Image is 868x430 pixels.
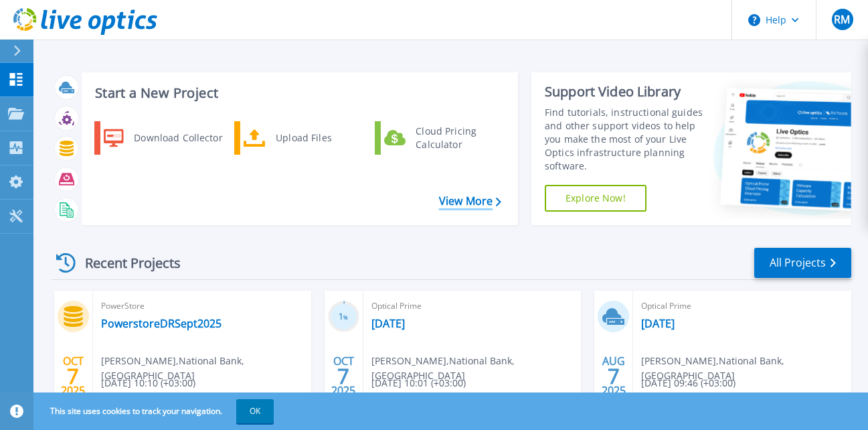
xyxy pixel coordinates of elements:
span: This site uses cookies to track your navigation. [37,399,274,423]
div: Recent Projects [52,246,199,279]
a: [DATE] [641,317,675,330]
span: Optical Prime [371,299,574,313]
span: PowerStore [101,299,303,313]
a: All Projects [754,248,851,278]
a: Explore Now! [545,185,646,212]
a: PowerstoreDRSept2025 [101,317,222,330]
span: Optical Prime [641,299,843,313]
span: [DATE] 10:01 (+03:00) [371,376,466,390]
button: OK [236,399,274,423]
span: RM [834,14,850,25]
span: [PERSON_NAME] , National Bank, [GEOGRAPHIC_DATA] [371,354,582,383]
div: OCT 2025 [331,352,356,401]
span: [PERSON_NAME] , National Bank, [GEOGRAPHIC_DATA] [101,354,311,383]
a: View More [439,195,501,208]
a: Cloud Pricing Calculator [375,121,512,155]
div: Find tutorials, instructional guides and other support videos to help you make the most of your L... [545,106,703,173]
span: [DATE] 10:10 (+03:00) [101,376,195,390]
a: [DATE] [371,317,405,330]
div: Upload Files [269,125,368,151]
a: Download Collector [94,121,232,155]
div: Cloud Pricing Calculator [409,125,508,151]
span: % [343,313,348,321]
span: 7 [608,370,620,382]
div: AUG 2025 [601,352,626,401]
span: [PERSON_NAME] , National Bank, [GEOGRAPHIC_DATA] [641,354,851,383]
div: Support Video Library [545,83,703,100]
span: 7 [337,370,349,382]
div: OCT 2025 [60,352,86,401]
h3: 1 [328,309,359,325]
div: Download Collector [127,125,228,151]
h3: Start a New Project [95,86,501,100]
a: Upload Files [234,121,371,155]
span: 7 [67,370,79,382]
span: [DATE] 09:46 (+03:00) [641,376,735,390]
